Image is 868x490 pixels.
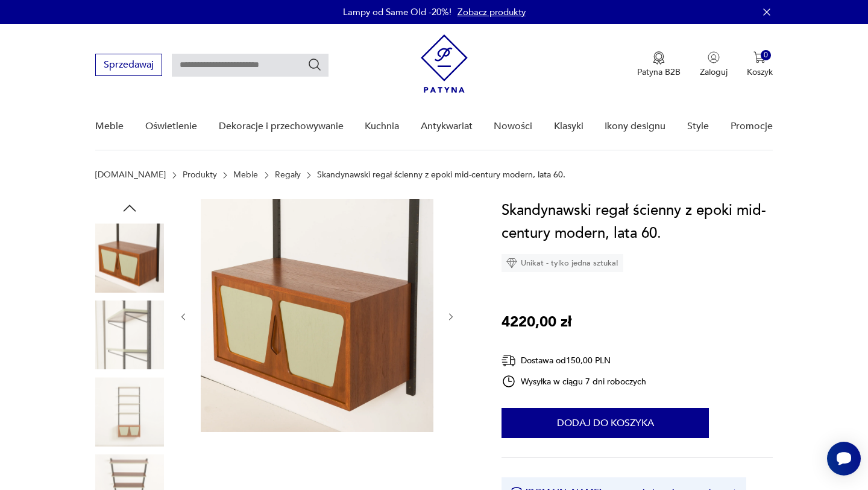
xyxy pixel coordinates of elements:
img: Ikona medalu [653,51,665,65]
img: Ikonka użytkownika [708,51,720,63]
a: Meble [233,170,258,180]
iframe: Smartsupp widget button [827,442,861,476]
div: Unikat - tylko jedna sztuka! [502,254,623,272]
a: Antykwariat [421,103,473,150]
a: Ikona medaluPatyna B2B [637,51,681,78]
img: Patyna - sklep z meblami i dekoracjami vintage [421,34,468,93]
div: Dostawa od 150,00 PLN [502,353,646,368]
a: Produkty [183,170,217,180]
button: Patyna B2B [637,51,681,78]
a: Promocje [731,103,773,150]
a: Dekoracje i przechowywanie [219,103,344,150]
img: Zdjęcie produktu Skandynawski regał ścienny z epoki mid-century modern, lata 60. [95,223,164,292]
img: Zdjęcie produktu Skandynawski regał ścienny z epoki mid-century modern, lata 60. [95,301,164,369]
img: Ikona diamentu [506,258,517,269]
p: 4220,00 zł [502,311,571,334]
a: Zobacz produkty [458,6,526,18]
button: Sprzedawaj [95,54,162,76]
div: Wysyłka w ciągu 7 dni roboczych [502,374,646,389]
p: Skandynawski regał ścienny z epoki mid-century modern, lata 60. [317,170,565,180]
a: Oświetlenie [145,103,197,150]
img: Zdjęcie produktu Skandynawski regał ścienny z epoki mid-century modern, lata 60. [201,199,433,432]
a: Klasyki [554,103,583,150]
button: Dodaj do koszyka [502,408,709,438]
button: Zaloguj [700,51,728,78]
a: Meble [95,103,124,150]
div: 0 [761,50,771,60]
img: Zdjęcie produktu Skandynawski regał ścienny z epoki mid-century modern, lata 60. [95,377,164,446]
a: [DOMAIN_NAME] [95,170,166,180]
a: Style [687,103,709,150]
a: Kuchnia [365,103,399,150]
a: Sprzedawaj [95,62,162,70]
p: Patyna B2B [637,66,681,78]
img: Ikona koszyka [753,51,766,63]
img: Ikona dostawy [502,353,516,368]
a: Regały [275,170,301,180]
p: Lampy od Same Old -20%! [343,6,451,18]
a: Ikony designu [605,103,665,150]
p: Zaloguj [700,66,728,78]
button: 0Koszyk [747,51,773,78]
a: Nowości [494,103,532,150]
button: Szukaj [307,57,322,72]
h1: Skandynawski regał ścienny z epoki mid-century modern, lata 60. [502,199,772,245]
p: Koszyk [747,66,773,78]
